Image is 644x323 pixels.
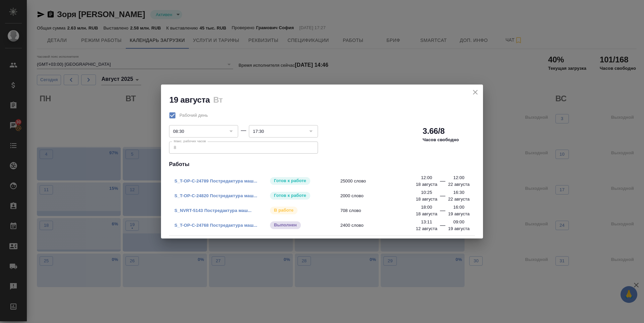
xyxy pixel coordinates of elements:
p: 16:00 [453,204,464,211]
p: 19 августа [448,225,470,232]
p: 12 августа [416,225,437,232]
p: 19 августа [448,211,470,217]
p: Готов к работе [274,192,306,199]
p: 18 августа [416,211,437,217]
a: S_T-OP-C-24789 Постредактура маш... [174,178,257,183]
p: 16:30 [453,189,464,196]
a: S_NVRT-5143 Постредактура маш... [174,208,252,213]
p: 12:00 [453,174,464,181]
p: 12:00 [421,174,432,181]
button: close [470,87,480,97]
a: S_T-OP-C-24820 Постредактура маш... [174,193,257,198]
p: 18:00 [421,204,432,211]
span: 25000 слово [340,178,435,184]
h2: 19 августа [169,95,210,104]
p: Часов свободно [423,137,459,143]
p: 22 августа [448,181,470,188]
div: — [440,221,445,232]
div: — [440,207,445,217]
p: 18 августа [416,181,437,188]
h2: Вт [213,95,223,104]
p: В работе [274,207,293,214]
h2: 3.66/8 [423,126,445,137]
div: — [440,177,445,188]
p: Готов к работе [274,177,306,184]
p: 09:00 [453,219,464,225]
span: 2000 слово [340,193,435,199]
span: Рабочий день [179,112,208,119]
span: 2400 слово [340,222,435,229]
p: 22 августа [448,196,470,203]
a: S_T-OP-C-24768 Постредактура маш... [174,223,257,228]
p: 10:25 [421,189,432,196]
div: — [440,192,445,203]
h4: Работы [169,160,475,168]
p: 13:11 [421,219,432,225]
p: 18 августа [416,196,437,203]
span: 708 слово [340,207,435,214]
p: Выполнен [274,222,297,228]
div: — [241,126,246,134]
